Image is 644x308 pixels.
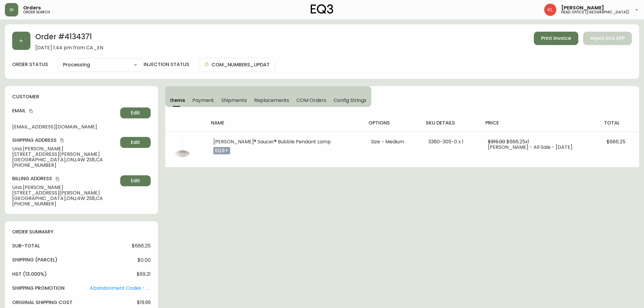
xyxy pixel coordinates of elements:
span: Una [PERSON_NAME] [12,185,118,190]
img: 2c0c8aa7421344cf0398c7f872b772b5 [544,4,556,16]
span: Edit [131,139,140,146]
span: Una [PERSON_NAME] [12,146,118,152]
span: $686.25 x 1 [506,138,529,145]
span: [GEOGRAPHIC_DATA] , ON , L4W 2S8 , CA [12,196,118,201]
img: b14c844c-e203-470d-a501-ea2cd6195a58.jpg [173,139,192,159]
h4: order summary [12,229,151,235]
span: Print Invoice [541,35,571,42]
button: Print Invoice [534,32,578,45]
span: [STREET_ADDRESS][PERSON_NAME] [12,152,118,157]
a: Abandonment Codes - Free Shipping [90,285,151,291]
span: $686.25 [132,243,151,249]
span: $686.25 [607,138,625,145]
span: $89.21 [137,271,151,277]
span: Edit [131,177,140,184]
p: eq3+ [213,147,230,154]
h4: shipping promotion [12,285,65,292]
h2: Order # 4134371 [35,32,103,45]
button: copy [54,176,61,182]
h4: Shipping Address [12,137,118,144]
span: $19.99 [137,300,151,305]
span: Shipments [221,97,247,103]
h4: customer [12,93,151,100]
button: Edit [120,175,151,186]
button: copy [28,108,34,114]
span: Config Strings [334,97,366,103]
h4: sub-total [12,243,40,249]
span: [DATE] 1:44 pm from CA_EN [35,45,103,51]
button: Edit [120,107,151,118]
span: Edit [131,110,140,116]
span: [PERSON_NAME]® Saucer® Bubble Pendant Lamp [213,138,331,145]
span: Items [170,97,185,103]
span: Orders [23,5,41,10]
span: $915.00 [488,138,505,145]
h4: original shipping cost [12,299,72,306]
h4: price [485,120,594,126]
h4: Billing Address [12,175,118,182]
h4: hst (13.000%) [12,271,47,278]
button: copy [59,137,65,143]
span: [STREET_ADDRESS][PERSON_NAME] [12,190,118,196]
h4: name [211,120,359,126]
span: [PERSON_NAME] [561,5,604,10]
img: logo [311,4,333,14]
span: $0.00 [138,257,151,263]
span: COM Orders [296,97,326,103]
h5: order search [23,10,50,14]
h4: Shipping ( Parcel ) [12,257,58,263]
span: [PHONE_NUMBER] [12,201,118,207]
h4: total [604,120,634,126]
button: Edit [120,137,151,148]
span: [PERSON_NAME] - All Sale - [DATE] [488,144,572,151]
li: Size - Medium [371,139,414,145]
span: Replacements [254,97,289,103]
h4: injection status [144,61,189,68]
h5: head office ([GEOGRAPHIC_DATA]) [561,10,629,14]
h4: options [369,120,416,126]
h4: sku details [426,120,476,126]
span: [GEOGRAPHIC_DATA] , ON , L4W 2S8 , CA [12,157,118,163]
span: [EMAIL_ADDRESS][DOMAIN_NAME] [12,124,118,130]
span: Payment [192,97,214,103]
h4: Email [12,107,118,114]
label: order status [12,61,48,68]
span: [PHONE_NUMBER] [12,163,118,168]
span: 3380-305-0 x 1 [428,138,464,145]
